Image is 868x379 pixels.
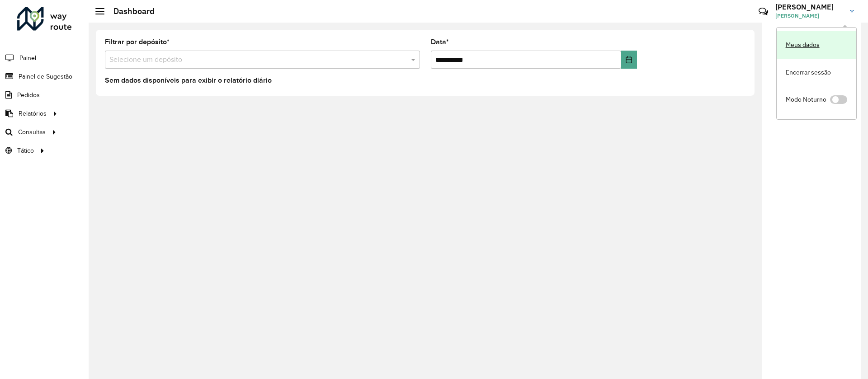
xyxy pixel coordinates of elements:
[786,95,826,104] span: Modo Noturno
[18,127,46,137] span: Consultas
[775,12,843,20] span: [PERSON_NAME]
[777,59,856,86] a: Encerrar sessão
[754,2,773,21] a: Contato Rápido
[777,31,856,59] a: Meus dados
[431,37,449,47] label: Data
[105,37,170,47] label: Filtrar por depósito
[105,75,272,86] label: Sem dados disponíveis para exibir o relatório diário
[19,53,36,63] span: Painel
[19,109,47,118] span: Relatórios
[104,6,155,16] h2: Dashboard
[19,72,72,81] span: Painel de Sugestão
[17,146,34,155] span: Tático
[17,90,40,100] span: Pedidos
[775,3,843,11] h3: [PERSON_NAME]
[621,51,637,69] button: Choose Date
